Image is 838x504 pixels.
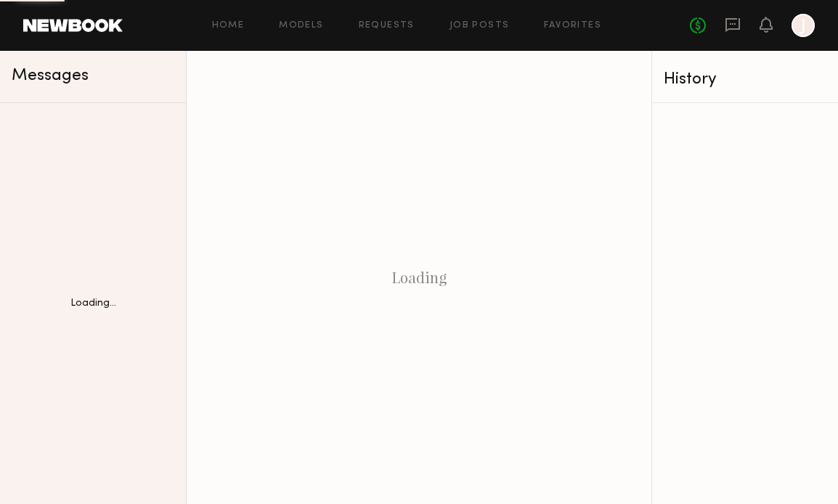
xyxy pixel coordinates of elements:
[544,21,601,31] a: Favorites
[792,14,815,37] a: J
[212,21,245,31] a: Home
[359,21,415,31] a: Requests
[279,21,323,31] a: Models
[449,21,510,31] a: Job Posts
[664,71,826,88] div: History
[70,298,116,309] div: Loading...
[187,51,651,504] div: Loading
[12,68,89,84] span: Messages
